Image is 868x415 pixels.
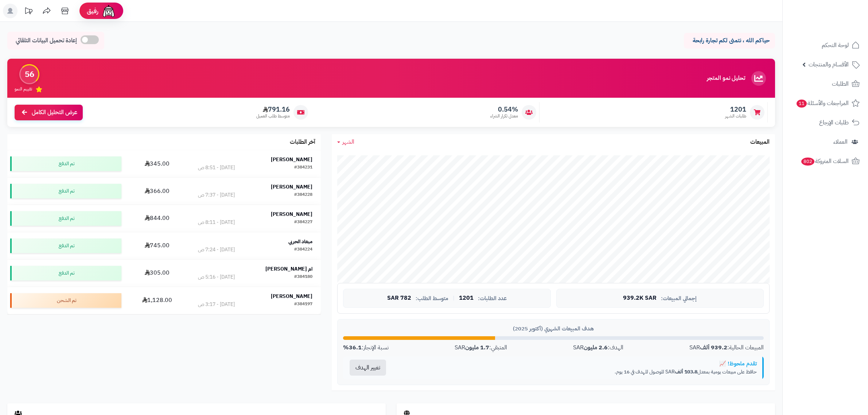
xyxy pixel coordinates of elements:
span: 939.2K SAR [623,295,657,302]
span: | [453,295,455,301]
strong: ام [PERSON_NAME] [265,265,312,273]
a: تحديثات المنصة [19,4,38,20]
span: الطلبات [832,79,849,89]
div: تم الدفع [10,156,121,171]
div: تم الدفع [10,266,121,280]
div: تم الدفع [10,211,121,226]
span: 802 [801,157,815,166]
a: لوحة التحكم [787,36,864,54]
span: المراجعات والأسئلة [796,98,849,108]
span: متوسط طلب العميل [256,113,290,119]
span: إجمالي المبيعات: [661,295,697,302]
strong: [PERSON_NAME] [271,183,312,191]
div: #384227 [294,219,312,226]
strong: [PERSON_NAME] [271,292,312,300]
span: عرض التحليل الكامل [32,108,77,117]
div: #384180 [294,274,312,281]
span: الشهر [342,137,354,146]
strong: [PERSON_NAME] [271,156,312,163]
td: 345.00 [124,150,190,177]
div: تم الدفع [10,184,121,198]
p: حافظ على مبيعات يومية بمعدل SAR للوصول للهدف في 16 يوم. [398,368,757,376]
a: السلات المتروكة802 [787,152,864,170]
h3: آخر الطلبات [290,139,315,146]
span: لوحة التحكم [822,40,849,50]
div: [DATE] - 8:51 ص [198,164,235,171]
h3: المبيعات [750,139,770,146]
span: إعادة تحميل البيانات التلقائي [16,36,77,45]
div: هدف المبيعات الشهري (أكتوبر 2025) [343,325,764,333]
div: المتبقي: SAR [455,344,507,352]
span: 1201 [459,295,474,302]
div: [DATE] - 8:11 ص [198,219,235,226]
div: [DATE] - 5:16 ص [198,274,235,281]
div: نسبة الإنجاز: [343,344,389,352]
td: 305.00 [124,260,190,287]
a: الشهر [337,138,354,146]
strong: 939.2 ألف [700,343,727,352]
div: #384224 [294,246,312,253]
span: الأقسام والمنتجات [809,59,849,70]
span: 791.16 [256,105,290,113]
span: عدد الطلبات: [478,295,507,302]
td: 1,128.00 [124,287,190,314]
a: المراجعات والأسئلة11 [787,94,864,112]
span: طلبات الإرجاع [819,117,849,128]
p: حياكم الله ، نتمنى لكم تجارة رابحة [689,36,770,45]
span: 1201 [725,105,746,113]
span: السلات المتروكة [801,156,849,166]
div: #384197 [294,301,312,308]
span: 0.54% [490,105,518,113]
button: تغيير الهدف [350,360,386,376]
div: الهدف: SAR [573,344,623,352]
strong: [PERSON_NAME] [271,210,312,218]
div: المبيعات الحالية: SAR [689,344,764,352]
strong: 1.7 مليون [465,343,489,352]
span: طلبات الشهر [725,113,746,119]
span: متوسط الطلب: [416,295,448,302]
div: [DATE] - 3:17 ص [198,301,235,308]
a: طلبات الإرجاع [787,114,864,131]
h3: تحليل نمو المتجر [707,75,745,82]
img: logo-2.png [818,9,861,25]
td: 366.00 [124,178,190,205]
strong: 103.8 ألف [675,368,697,376]
strong: ميعاد الحربي [288,238,312,245]
td: 844.00 [124,205,190,232]
div: [DATE] - 7:37 ص [198,191,235,199]
div: تم الدفع [10,238,121,253]
div: [DATE] - 7:24 ص [198,246,235,253]
span: رفيق [87,7,98,15]
div: تقدم ملحوظ! 📈 [398,360,757,368]
td: 745.00 [124,232,190,259]
strong: 2.6 مليون [584,343,608,352]
div: #384228 [294,191,312,199]
span: 11 [796,99,807,108]
span: العملاء [833,137,848,147]
a: الطلبات [787,75,864,93]
div: تم الشحن [10,293,121,308]
span: تقييم النمو [15,86,32,92]
div: #384231 [294,164,312,171]
img: ai-face.png [101,4,116,18]
span: 782 SAR [387,295,411,302]
a: عرض التحليل الكامل [15,105,83,120]
strong: 36.1% [343,343,362,352]
a: العملاء [787,133,864,151]
span: معدل تكرار الشراء [490,113,518,119]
